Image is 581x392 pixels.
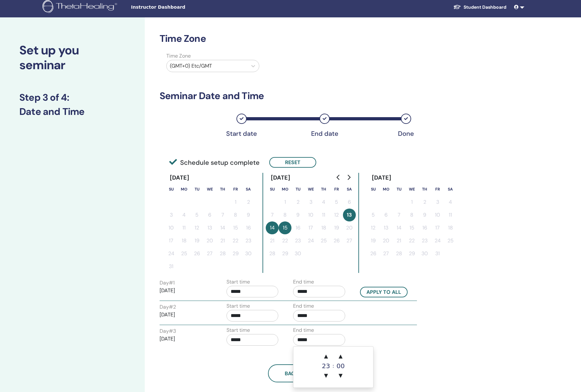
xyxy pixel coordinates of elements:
[431,183,444,196] th: Friday
[330,221,343,234] button: 19
[344,171,354,184] button: Go to next month
[291,247,304,260] button: 30
[242,247,255,260] button: 30
[405,234,418,247] button: 22
[330,209,343,221] button: 12
[226,326,250,334] label: Start time
[293,302,314,310] label: End time
[165,221,178,234] button: 10
[330,234,343,247] button: 26
[229,234,242,247] button: 22
[242,196,255,209] button: 2
[380,247,392,260] button: 27
[160,327,176,335] label: Day # 3
[229,209,242,221] button: 8
[319,363,332,369] div: 23
[418,183,431,196] th: Thursday
[190,234,203,247] button: 19
[367,247,380,260] button: 26
[279,196,291,209] button: 1
[431,209,444,221] button: 10
[226,278,250,286] label: Start time
[266,173,296,183] div: [DATE]
[178,209,190,221] button: 4
[279,183,291,196] th: Monday
[360,287,408,297] button: Apply to all
[448,1,512,13] a: Student Dashboard
[304,196,317,209] button: 3
[293,278,314,286] label: End time
[319,350,332,363] span: ▲
[216,221,229,234] button: 14
[392,209,405,221] button: 7
[367,173,397,183] div: [DATE]
[333,171,344,184] button: Go to previous month
[405,196,418,209] button: 1
[160,33,475,44] h3: Time Zone
[380,221,392,234] button: 13
[203,221,216,234] button: 13
[19,92,125,103] h3: Step 3 of 4 :
[317,221,330,234] button: 18
[268,364,315,382] button: Back
[190,209,203,221] button: 5
[160,90,475,102] h3: Seminar Date and Time
[367,221,380,234] button: 12
[309,130,341,137] div: End date
[444,209,457,221] button: 11
[178,183,190,196] th: Monday
[269,157,316,168] button: Reset
[390,130,422,137] div: Done
[216,183,229,196] th: Thursday
[405,209,418,221] button: 8
[165,260,178,273] button: 31
[291,234,304,247] button: 23
[165,247,178,260] button: 24
[431,247,444,260] button: 31
[444,183,457,196] th: Saturday
[19,43,125,72] h2: Set up you seminar
[216,247,229,260] button: 28
[216,209,229,221] button: 7
[266,247,279,260] button: 28
[431,196,444,209] button: 3
[165,173,195,183] div: [DATE]
[444,234,457,247] button: 25
[160,335,212,343] p: [DATE]
[242,183,255,196] th: Saturday
[431,234,444,247] button: 24
[334,350,347,363] span: ▲
[319,369,332,382] span: ▼
[367,234,380,247] button: 19
[453,4,461,10] img: graduation-cap-white.svg
[332,350,334,382] div: :
[160,279,175,287] label: Day # 1
[380,209,392,221] button: 6
[226,130,258,137] div: Start date
[178,247,190,260] button: 25
[367,209,380,221] button: 5
[343,234,356,247] button: 27
[19,106,125,117] h3: Date and Time
[279,221,291,234] button: 15
[169,158,260,167] span: Schedule setup complete
[178,234,190,247] button: 18
[291,183,304,196] th: Tuesday
[431,221,444,234] button: 17
[380,183,392,196] th: Monday
[242,234,255,247] button: 23
[160,311,212,319] p: [DATE]
[165,234,178,247] button: 17
[392,221,405,234] button: 14
[405,183,418,196] th: Wednesday
[317,183,330,196] th: Thursday
[216,234,229,247] button: 21
[190,183,203,196] th: Tuesday
[160,303,176,311] label: Day # 2
[304,183,317,196] th: Wednesday
[293,326,314,334] label: End time
[160,287,212,294] p: [DATE]
[317,234,330,247] button: 25
[444,221,457,234] button: 18
[317,196,330,209] button: 4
